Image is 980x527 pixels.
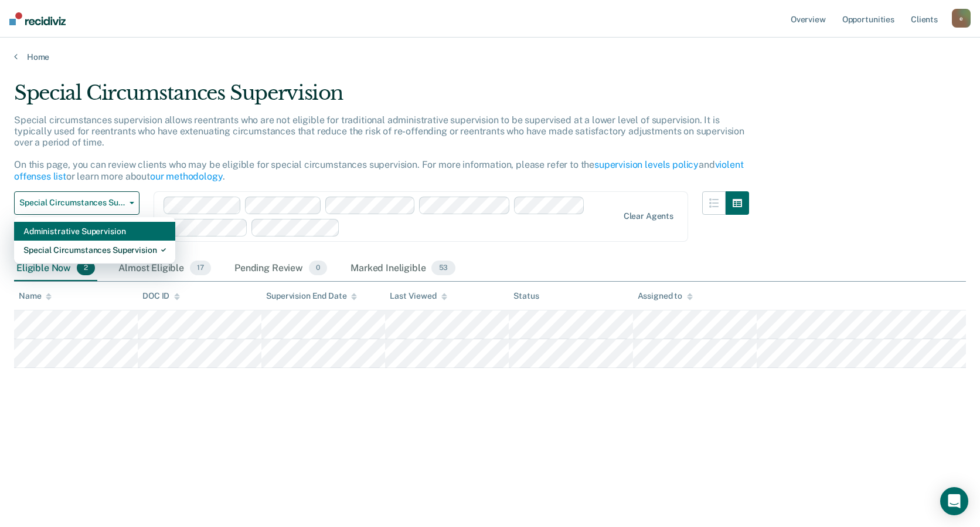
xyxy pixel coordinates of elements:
[638,291,693,301] div: Assigned to
[14,159,744,181] a: violent offenses list
[190,261,211,276] span: 17
[14,191,139,215] button: Special Circumstances Supervision
[116,256,213,282] div: Almost Eligible17
[19,198,125,208] span: Special Circumstances Supervision
[952,9,971,28] button: e
[150,171,223,182] a: our methodology
[390,291,447,301] div: Last Viewed
[513,291,539,301] div: Status
[14,114,744,182] p: Special circumstances supervision allows reentrants who are not eligible for traditional administ...
[9,12,66,25] img: Recidiviz
[14,81,749,114] div: Special Circumstances Supervision
[77,261,95,276] span: 2
[14,256,97,282] div: Eligible Now2
[19,291,52,301] div: Name
[266,291,357,301] div: Supervision End Date
[309,261,327,276] span: 0
[940,487,968,515] div: Open Intercom Messenger
[14,52,966,62] a: Home
[23,222,166,241] div: Administrative Supervision
[624,211,673,221] div: Clear agents
[594,159,699,170] a: supervision levels policy
[23,241,166,259] div: Special Circumstances Supervision
[142,291,180,301] div: DOC ID
[431,261,455,276] span: 53
[232,256,329,282] div: Pending Review0
[348,256,457,282] div: Marked Ineligible53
